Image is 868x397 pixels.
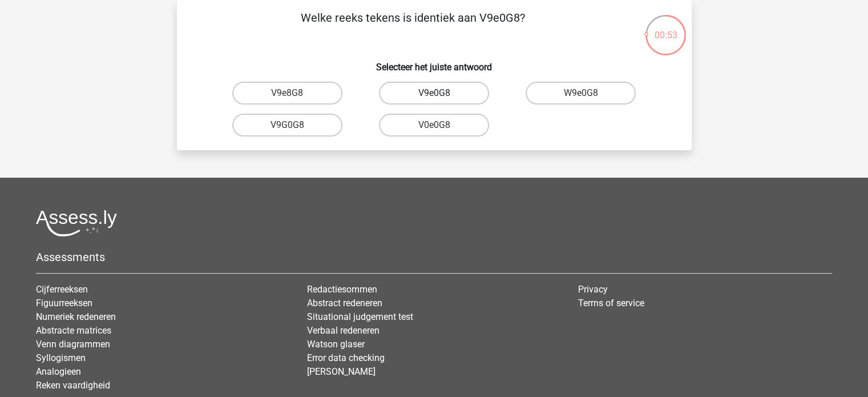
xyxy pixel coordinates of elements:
[644,14,687,42] div: 00:53
[36,250,832,264] h5: Assessments
[578,284,608,295] a: Privacy
[307,325,380,336] a: Verbaal redeneren
[232,82,342,105] label: V9e8G8
[36,339,110,350] a: Venn diagrammen
[195,53,673,73] h6: Selecteer het juiste antwoord
[307,352,385,363] a: Error data checking
[307,311,413,322] a: Situational judgement test
[526,82,636,105] label: W9e0G8
[232,114,342,137] label: V9G0G8
[307,284,377,295] a: Redactiesommen
[36,352,86,363] a: Syllogismen
[379,114,489,137] label: V0e0G8
[195,9,631,43] p: Welke reeks tekens is identiek aan V9e0G8?
[379,82,489,105] label: V9e0G8
[36,210,117,236] img: Assessly logo
[36,311,116,322] a: Numeriek redeneren
[36,366,81,377] a: Analogieen
[307,366,376,377] a: [PERSON_NAME]
[36,380,110,391] a: Reken vaardigheid
[36,325,111,336] a: Abstracte matrices
[307,339,365,350] a: Watson glaser
[36,298,92,308] a: Figuurreeksen
[36,284,88,295] a: Cijferreeksen
[307,298,382,308] a: Abstract redeneren
[578,298,644,308] a: Terms of service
